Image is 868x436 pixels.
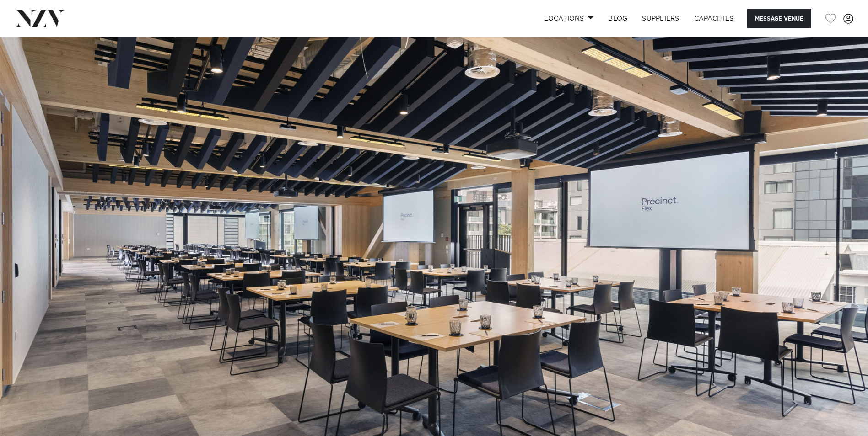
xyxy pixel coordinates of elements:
[537,9,601,28] a: Locations
[635,9,686,28] a: SUPPLIERS
[601,9,635,28] a: BLOG
[15,10,65,27] img: nzv-logo.png
[747,9,811,28] button: Message Venue
[687,9,741,28] a: Capacities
